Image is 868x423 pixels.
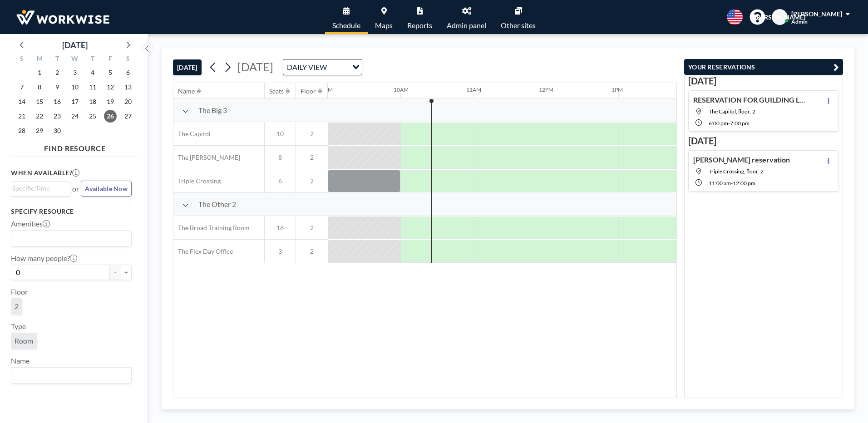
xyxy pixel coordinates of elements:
div: S [119,54,137,65]
span: Monday, September 29, 2025 [33,124,46,137]
h3: [DATE] [688,75,839,87]
div: T [49,54,66,65]
span: 2 [15,302,19,311]
button: - [110,265,121,280]
span: Monday, September 1, 2025 [33,66,46,79]
span: 8 [265,153,296,162]
span: 2 [296,247,328,256]
span: Monday, September 22, 2025 [33,110,46,123]
span: Monday, September 15, 2025 [33,95,46,108]
label: Amenities [11,219,50,228]
span: Sunday, September 21, 2025 [15,110,28,123]
h3: Specify resource [11,207,132,216]
span: 6 [265,177,296,185]
span: Monday, September 8, 2025 [33,81,46,93]
div: T [84,54,101,65]
button: YOUR RESERVATIONS [684,59,843,75]
span: Saturday, September 6, 2025 [122,66,134,79]
span: Sunday, September 7, 2025 [15,81,28,93]
div: M [31,54,49,65]
label: Floor [11,287,28,296]
span: Tuesday, September 2, 2025 [51,66,64,79]
label: Name [11,356,30,365]
span: [DATE] [237,60,273,74]
span: Available Now [85,185,128,192]
span: Wednesday, September 3, 2025 [69,66,81,79]
span: 2 [296,224,328,232]
label: How many people? [11,254,77,263]
span: The Big 3 [198,106,227,115]
span: Schedule [332,22,360,29]
span: Saturday, September 13, 2025 [122,81,134,93]
h4: [PERSON_NAME] reservation [693,155,790,164]
span: Wednesday, September 10, 2025 [69,81,81,93]
div: Search for option [11,182,70,195]
span: Tuesday, September 30, 2025 [51,124,64,137]
h3: [DATE] [688,135,839,147]
span: 2 [296,177,328,185]
input: Search for option [12,183,65,193]
span: or [72,184,79,193]
span: Friday, September 19, 2025 [104,95,117,108]
span: Room [15,336,33,345]
span: 2 [296,130,328,138]
span: Thursday, September 18, 2025 [86,95,99,108]
input: Search for option [12,369,126,381]
span: Tuesday, September 9, 2025 [51,81,64,93]
div: Search for option [283,59,362,75]
span: Admin panel [447,22,486,29]
div: [DATE] [62,39,88,51]
span: The Broad Training Room [173,224,250,232]
span: Sunday, September 28, 2025 [15,124,28,137]
button: + [121,265,132,280]
div: Floor [301,87,316,95]
span: The Capitol, floor: 2 [709,108,755,115]
span: Friday, September 12, 2025 [104,81,117,93]
div: 12PM [539,86,553,93]
span: Thursday, September 11, 2025 [86,81,99,93]
span: Admin [791,18,808,25]
div: Search for option [11,231,131,246]
div: 1PM [612,86,623,93]
span: Reports [407,22,432,29]
span: Tuesday, September 23, 2025 [51,110,64,123]
div: 10AM [394,86,409,93]
span: 6:00 PM [709,120,728,127]
span: Sunday, September 14, 2025 [15,95,28,108]
div: S [13,54,31,65]
span: Thursday, September 25, 2025 [86,110,99,123]
span: - [731,180,733,187]
input: Search for option [12,232,126,244]
span: 3 [265,247,296,256]
h4: FIND RESOURCE [11,140,139,153]
span: 11:00 AM [709,180,731,187]
span: Other sites [501,22,536,29]
span: Wednesday, September 17, 2025 [69,95,81,108]
span: The [PERSON_NAME] [173,153,240,162]
span: Wednesday, September 24, 2025 [69,110,81,123]
div: Seats [269,87,284,95]
span: Maps [375,22,393,29]
span: Friday, September 5, 2025 [104,66,117,79]
div: Search for option [11,368,131,383]
span: DAILY VIEW [285,61,329,73]
span: Thursday, September 4, 2025 [86,66,99,79]
span: Friday, September 26, 2025 [104,110,117,123]
div: W [66,54,84,65]
label: Type [11,322,26,331]
span: 12:00 PM [733,180,755,187]
img: organization-logo [15,8,111,26]
span: 16 [265,224,296,232]
span: [PERSON_NAME] [755,13,805,21]
span: Tuesday, September 16, 2025 [51,95,64,108]
span: 7:00 PM [730,120,750,127]
span: The Other 2 [198,200,236,209]
div: F [101,54,119,65]
button: Available Now [81,181,132,197]
div: 11AM [466,86,481,93]
div: Name [178,87,195,95]
span: Saturday, September 20, 2025 [122,95,134,108]
h4: RESERVATION FOR GUILDING LIGHTS [693,95,807,104]
span: The Capitol [173,130,211,138]
span: [PERSON_NAME] [791,10,842,18]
